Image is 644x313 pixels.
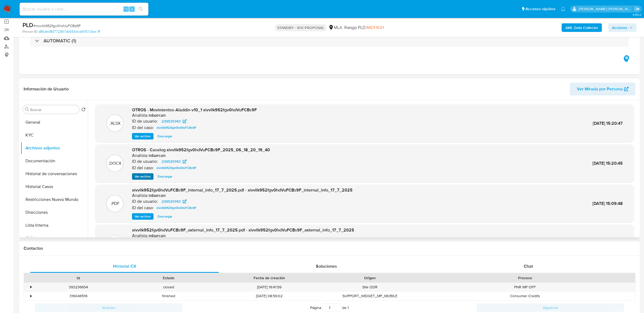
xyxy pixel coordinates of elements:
[132,233,148,238] p: Analista:
[21,193,88,206] button: Restricciones Nuevo Mundo
[30,285,32,290] div: •
[135,214,151,219] span: Ver archivo
[347,305,349,310] span: 1
[592,160,623,166] span: [DATE] 15:20:45
[123,292,214,300] div: finished
[132,153,148,158] p: Analista:
[158,158,190,165] a: 239535743
[561,7,565,11] a: Notificaciones
[21,180,88,193] button: Historial Casos
[158,174,172,179] span: Descargar
[316,263,337,269] span: Soluciones
[577,83,623,95] span: Ver Mirada por Persona
[154,205,199,211] a: xivvllk952fgv0hdVuFCBs9F
[149,113,166,118] h6: mbarcan
[158,214,172,219] span: Descargar
[23,29,37,34] b: Person ID
[131,6,133,12] span: s
[275,24,326,31] p: STANDBY - ROI PROPOSAL
[562,23,602,32] button: AML Data Collector
[149,233,166,238] h6: mbarcan
[37,275,120,281] div: Id
[162,198,181,205] span: 239535743
[154,165,199,171] a: xivvllk952fgv0hdVuFCBs9F
[132,147,270,153] span: OTROS - Caselog xivvllk952fgv0hdVuFCBs9F_2025_06_18_20_19_40
[38,29,100,34] a: d85decf83772847db5554cd41157c5ec
[30,107,77,112] input: Buscar
[158,134,172,139] span: Descargar
[132,125,154,130] p: ID del caso:
[132,213,153,220] button: Ver archivo
[21,116,88,129] button: General
[162,118,181,124] span: 239535743
[108,160,121,166] p: .DOCX
[328,25,342,31] div: MLA
[132,107,257,113] span: OTROS - Movimientos-Aladdin-v10_1 xivvllk952fgv0hdVuFCBs9F
[24,246,635,251] h1: Contactos
[325,292,415,300] div: SUPPORT_WIDGET_MP_MOBILE
[33,283,123,292] div: 393236654
[214,292,325,300] div: [DATE] 08:59:02
[612,23,627,32] span: Acciones
[20,6,148,13] input: Buscar usuario o caso...
[21,232,88,245] button: CVU
[593,120,623,126] span: [DATE] 15:20:47
[113,263,136,269] span: Historial CX
[344,25,384,31] span: Riesgo PLD:
[132,119,158,124] p: ID de usuario:
[24,86,69,92] h1: Información de Usuario
[21,206,88,219] button: Direcciones
[325,283,415,292] div: Site ODR
[149,193,166,198] h6: mbarcan
[21,219,88,232] button: Lista Interna
[123,283,214,292] div: closed
[132,159,158,164] p: ID de usuario:
[30,35,629,47] div: AUTOMATIC (1)
[328,275,411,281] div: Origen
[214,283,325,292] div: [DATE] 19:41:59
[132,193,148,198] p: Analista:
[634,6,640,12] a: Salir
[419,275,631,281] div: Proceso
[158,118,190,124] a: 239535743
[155,173,175,180] button: Descargar
[632,13,641,17] span: 3.155.0
[154,124,199,131] a: xivvllk952fgv0hdVuFCBs9F
[135,134,151,139] span: Ver archivo
[156,205,196,211] span: xivvllk952fgv0hdVuFCBs9F
[132,227,354,233] span: xivvllk952fgv0hdVuFCBs9F_external_info_17_7_2025.pdf - xivvllk952fgv0hdVuFCBs9F_external_info_17_...
[525,6,555,12] span: Accesos rápidos
[477,303,624,312] button: Siguiente
[565,23,598,32] b: AML Data Collector
[135,174,151,179] span: Ver archivo
[155,213,175,220] button: Descargar
[155,133,175,139] button: Descargar
[524,263,533,269] span: Chat
[132,173,153,180] button: Ver archivo
[579,6,633,12] p: magali.barcan@mercadolibre.com
[310,303,349,312] span: Página de
[156,165,196,171] span: xivvllk952fgv0hdVuFCBs9F
[33,292,123,300] div: 316046516
[158,198,190,205] a: 239535743
[109,120,120,126] p: .XLSX
[162,158,181,165] span: 239535743
[132,165,154,171] p: ID del caso:
[21,154,88,167] button: Documentación
[132,113,148,118] p: Analista:
[21,167,88,180] button: Historial de conversaciones
[132,205,154,211] p: ID del caso:
[23,21,33,29] b: PLD
[592,200,623,207] span: [DATE] 15:09:48
[43,38,76,44] h3: AUTOMATIC (1)
[135,5,146,13] button: search-icon
[132,199,158,204] p: ID de usuario:
[218,275,321,281] div: Fecha de creación
[415,292,635,300] div: Consumer Credits
[30,293,32,299] div: •
[81,107,86,113] button: Volver al orden por defecto
[21,129,88,142] button: KYC
[111,201,119,207] p: .PDF
[25,107,29,112] button: Buscar
[127,275,210,281] div: Estado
